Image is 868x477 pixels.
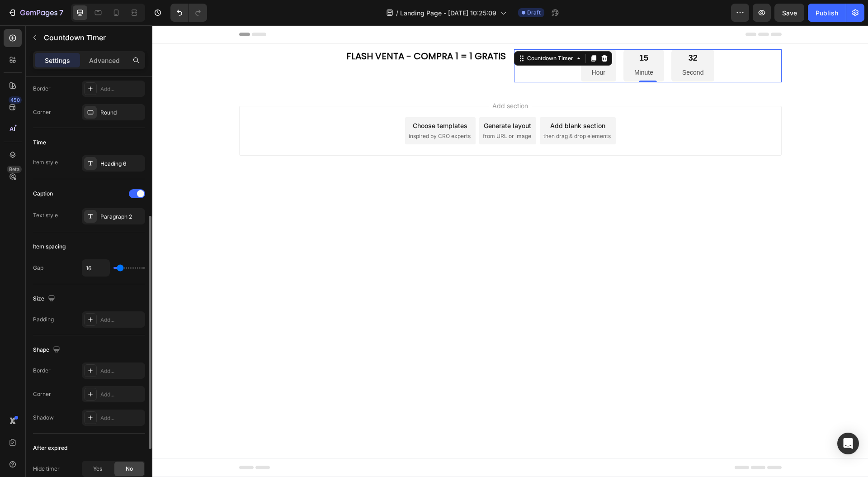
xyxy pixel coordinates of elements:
[170,4,207,22] div: Undo/Redo
[398,95,453,105] div: Add blank section
[837,433,859,454] div: Open Intercom Messenger
[33,367,51,375] div: Border
[391,107,458,115] span: then drag & drop elements
[33,390,51,398] div: Corner
[33,414,54,422] div: Shadow
[9,96,22,104] div: 450
[33,243,66,251] div: Item spacing
[808,4,846,22] button: Publish
[93,465,102,473] span: Yes
[33,444,67,452] div: After expired
[260,95,315,105] div: Choose templates
[782,9,797,17] span: Save
[100,213,143,221] div: Paragraph 2
[33,264,43,272] div: Gap
[816,8,838,18] div: Publish
[774,4,804,22] button: Save
[336,76,379,85] span: Add section
[33,344,62,356] div: Shape
[89,56,120,65] p: Advanced
[100,160,143,168] div: Heading 6
[33,465,60,473] div: Hide timer
[7,166,22,173] div: Beta
[33,315,54,324] div: Padding
[100,414,143,422] div: Add...
[4,4,67,22] button: 7
[482,28,501,38] div: 15
[33,190,53,198] div: Caption
[256,107,318,115] span: inspired by CRO experts
[152,25,868,477] iframe: Design area
[59,7,63,18] p: 7
[396,8,398,18] span: /
[33,108,51,116] div: Corner
[400,8,496,18] span: Landing Page - [DATE] 10:25:09
[527,9,541,17] span: Draft
[331,95,379,105] div: Generate layout
[33,158,58,167] div: Item style
[33,293,57,305] div: Size
[100,109,143,117] div: Round
[45,56,70,65] p: Settings
[100,391,143,399] div: Add...
[373,29,423,37] div: Countdown Timer
[33,85,51,93] div: Border
[530,28,551,38] div: 32
[330,107,379,115] span: from URL or image
[100,367,143,375] div: Add...
[530,42,551,53] p: Second
[82,260,109,276] input: Auto
[482,42,501,53] p: Minute
[100,85,143,93] div: Add...
[126,465,133,473] span: No
[439,42,453,53] p: Hour
[44,32,142,43] p: Countdown Timer
[33,138,46,147] div: Time
[33,211,58,219] div: Text style
[100,316,143,324] div: Add...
